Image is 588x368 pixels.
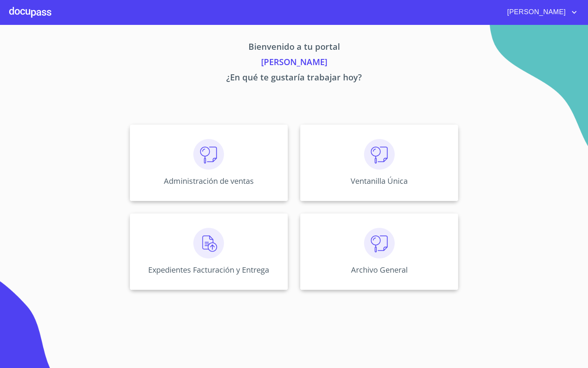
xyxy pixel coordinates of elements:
img: consulta.png [364,228,395,258]
p: Ventanilla Única [351,176,408,186]
p: Administración de ventas [164,176,254,186]
button: account of current user [501,6,579,18]
p: Archivo General [351,265,408,275]
p: Bienvenido a tu portal [58,40,530,56]
p: [PERSON_NAME] [58,56,530,71]
img: consulta.png [193,139,224,170]
p: ¿En qué te gustaría trabajar hoy? [58,71,530,86]
span: [PERSON_NAME] [501,6,570,18]
img: carga.png [193,228,224,258]
p: Expedientes Facturación y Entrega [148,265,269,275]
img: consulta.png [364,139,395,170]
